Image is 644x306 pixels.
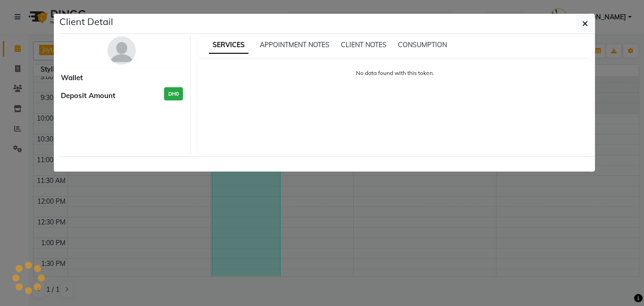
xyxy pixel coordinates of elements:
p: No data found with this token. [207,69,584,77]
span: Wallet [61,73,83,83]
span: Deposit Amount [61,91,116,101]
h3: DH0 [164,87,183,101]
span: SERVICES [209,37,248,54]
h5: Client Detail [59,15,113,29]
span: CLIENT NOTES [341,41,387,49]
span: APPOINTMENT NOTES [260,41,330,49]
img: avatar [107,36,136,65]
span: CONSUMPTION [398,41,447,49]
